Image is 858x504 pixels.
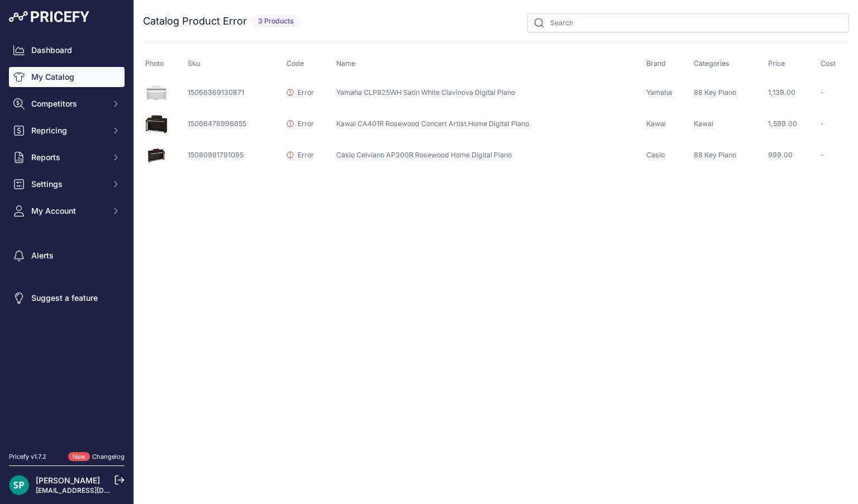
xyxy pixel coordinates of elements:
button: Reports [9,147,125,167]
td: Casio Celviano AP300R Rosewood Home Digital Piano [334,140,644,171]
td: 15068478996855 [185,109,285,140]
span: Price [768,59,785,68]
td: 88 Key Piano [692,77,765,109]
nav: Sidebar [9,40,125,439]
td: Yamaha CLP825WH Satin White Clavinova Digital Piano [334,77,644,109]
td: 1,139.00 [766,77,818,109]
button: Settings [9,174,125,194]
span: Reports [31,152,104,163]
td: 15066369130871 [185,77,285,109]
td: Casio [644,140,692,171]
span: Photo [145,59,164,68]
img: CA401R_styling.jpg [145,113,168,136]
span: Name [336,59,355,68]
td: Kawai [644,109,692,140]
td: 88 Key Piano [692,140,765,171]
a: [PERSON_NAME] [36,476,100,485]
span: Error [298,151,314,159]
td: Kawai CA401R Rosewood Concert Artist Home Digital Piano [334,109,644,140]
td: - [818,109,849,140]
span: Categories [694,59,730,68]
span: Error [298,88,314,97]
button: My Account [9,201,125,221]
span: 3 Products [251,15,301,28]
input: Search [527,13,849,32]
td: Yamaha [644,77,692,109]
span: Settings [31,179,104,190]
span: Cost [821,59,836,68]
img: Pricefy Logo [9,11,89,22]
img: CLP-825WH_f_0001_2560.jpg [145,82,168,104]
td: - [818,140,849,171]
span: Code [287,59,304,68]
span: Sku [188,59,200,68]
div: Pricefy v1.7.2 [9,452,46,462]
button: Repricing [9,121,125,141]
td: Kawai [692,109,765,140]
span: Brand [646,59,666,68]
a: My Catalog [9,67,125,87]
a: Dashboard [9,40,125,60]
span: My Account [31,205,104,217]
a: Alerts [9,246,125,266]
button: Competitors [9,94,125,114]
a: Suggest a feature [9,288,125,308]
h2: Catalog Product Error [143,13,247,29]
span: Error [298,119,314,128]
td: 999.00 [766,140,818,171]
span: New [68,452,90,462]
a: Changelog [92,453,125,460]
img: AP-300BN_R.jpg [145,145,168,167]
span: Competitors [31,98,104,109]
td: - [818,77,849,109]
span: Repricing [31,125,104,136]
td: 1,599.00 [766,109,818,140]
td: 15080981791095 [185,140,285,171]
a: [EMAIL_ADDRESS][DOMAIN_NAME] [36,486,152,495]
